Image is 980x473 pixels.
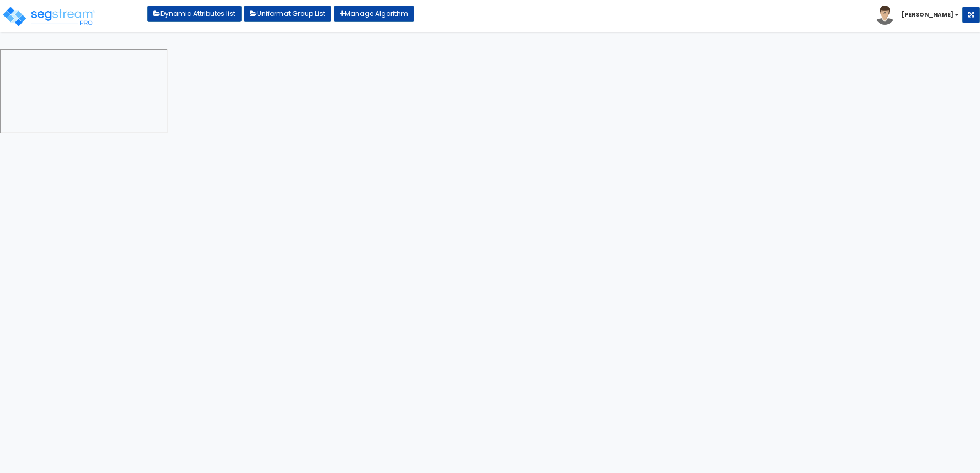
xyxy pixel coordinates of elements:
[334,6,414,22] a: Manage Algorithm
[147,6,242,22] button: Dynamic Attributes list
[875,6,895,25] img: avatar.png
[244,6,331,22] button: Uniformat Group List
[2,6,95,28] img: logo_pro_r.png
[902,10,954,19] b: [PERSON_NAME]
